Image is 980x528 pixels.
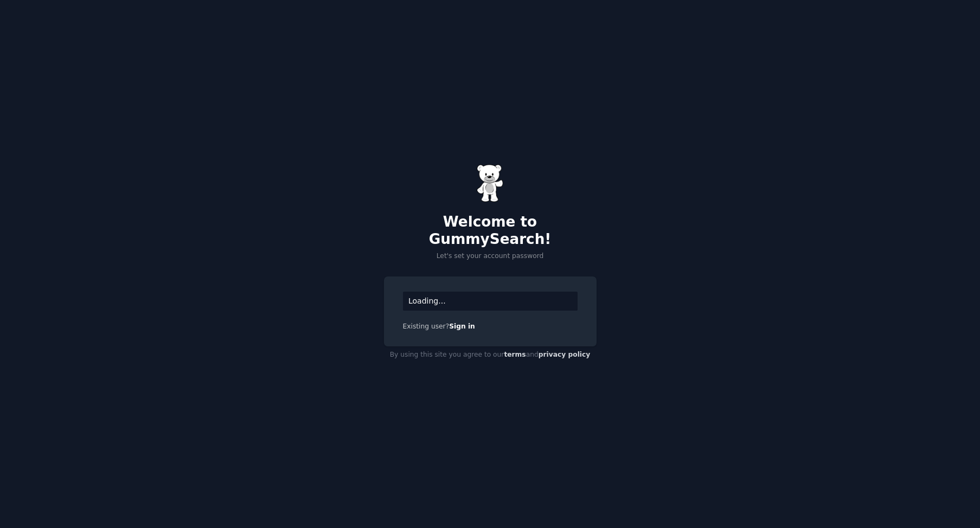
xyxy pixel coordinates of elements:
img: Gummy Bear [477,164,504,202]
div: By using this site you agree to our and [384,346,597,364]
h2: Welcome to GummySearch! [384,214,597,248]
a: privacy policy [539,351,591,358]
p: Let's set your account password [384,252,597,261]
a: Sign in [449,323,475,330]
span: Existing user? [403,323,450,330]
div: Loading... [403,292,578,311]
a: terms [504,351,526,358]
